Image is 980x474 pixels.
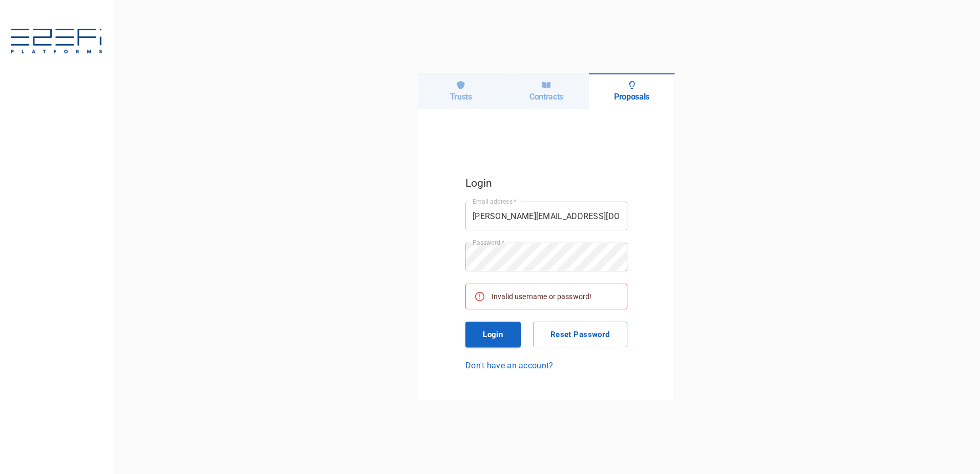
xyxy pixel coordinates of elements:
[533,322,627,347] button: Reset Password
[465,360,627,371] a: Don't have an account?
[450,92,472,102] h6: Trusts
[492,287,591,306] div: Invalid username or password!
[473,238,504,247] label: Password
[465,322,521,347] button: Login
[10,29,103,55] img: E2EFiPLATFORMS-7f06cbf9.svg
[529,92,563,102] h6: Contracts
[473,197,517,206] label: Email address
[614,92,649,102] h6: Proposals
[465,174,627,192] h5: Login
